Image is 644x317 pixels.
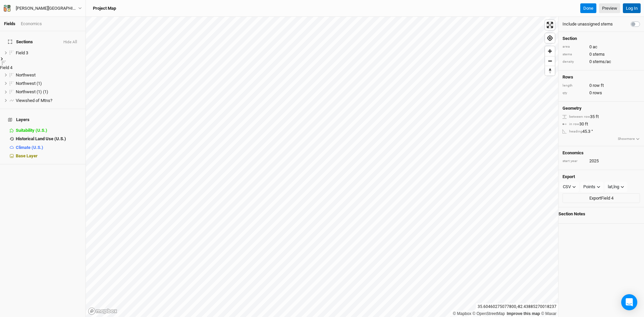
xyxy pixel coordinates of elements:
div: 0 [562,83,640,89]
span: ° [591,128,593,135]
button: Zoom out [545,56,555,66]
button: [PERSON_NAME][GEOGRAPHIC_DATA] [3,5,82,12]
button: Log In [623,3,641,13]
div: Warren Wilson College [16,5,78,12]
div: 35.60460275077800 , -82.43885270018237 [476,303,558,310]
div: density [562,59,586,64]
span: Suitability (U.S.) [16,128,47,133]
div: qty [562,91,586,96]
span: Viewshed of Mtns? [16,98,52,103]
span: ac [593,44,597,50]
a: Maxar [541,311,556,316]
div: Economics [21,21,42,27]
div: Base Layer [16,153,82,159]
div: Points [583,183,595,190]
button: ExportField 4 [562,193,640,203]
div: 45.3 [562,128,640,135]
h4: Economics [562,150,640,156]
div: 0 [562,51,640,57]
button: CSV [560,182,579,192]
span: ft [585,121,588,127]
span: Climate (U.S.) [16,145,43,150]
span: ft [596,114,599,120]
h4: Geometry [562,106,582,111]
span: stems/ac [593,59,611,65]
div: Suitability (U.S.) [16,128,82,133]
button: Zoom in [545,46,555,56]
div: 0 [562,90,640,96]
span: Reset bearing to north [545,66,555,75]
button: Done [580,3,596,13]
span: Northwest [16,72,36,77]
div: Northwest [16,72,82,78]
div: Northwest (1) [16,81,82,86]
h4: Export [562,174,640,179]
div: 2025 [589,158,599,164]
h3: Project Map [93,6,116,11]
div: stems [562,52,586,57]
span: Sections [8,39,33,45]
button: Points [580,182,603,192]
a: Fields [4,21,15,26]
h4: Rows [562,74,640,80]
div: 0 [562,44,640,50]
a: OpenStreetMap [473,311,505,316]
h4: Section [562,36,640,41]
div: in row [562,122,579,127]
button: Reset bearing to north [545,66,555,75]
div: 30 [562,121,640,127]
button: Showmore [618,136,640,142]
div: between row [562,114,590,119]
span: Section Notes [558,211,585,217]
h4: Layers [4,113,82,126]
span: Northwest (1) (1) [16,89,48,94]
div: lat,lng [608,183,619,190]
button: Hide All [63,40,77,45]
span: Zoom out [545,56,555,66]
span: row ft [593,83,604,89]
div: area [562,44,586,49]
div: length [562,83,586,88]
div: Field 3 [16,50,82,56]
div: Northwest (1) (1) [16,89,82,95]
span: rows [593,90,602,96]
a: Preview [599,3,620,13]
a: Mapbox [453,311,471,316]
label: Include unassigned stems [562,21,613,27]
a: Mapbox logo [88,307,117,315]
div: Open Intercom Messenger [621,294,637,310]
div: [PERSON_NAME][GEOGRAPHIC_DATA] [16,5,78,12]
button: Find my location [545,33,555,43]
div: Viewshed of Mtns? [16,98,82,103]
button: lat,lng [605,182,627,192]
div: heading [562,129,582,134]
span: Field 3 [16,50,28,55]
span: stems [593,51,605,57]
div: start year [562,159,586,164]
div: 35 [562,114,640,120]
a: Improve this map [507,311,540,316]
span: Northwest (1) [16,81,42,86]
canvas: Map [86,17,558,317]
button: Enter fullscreen [545,20,555,30]
div: 0 [562,59,640,65]
div: CSV [563,183,571,190]
span: Base Layer [16,153,38,158]
div: Historical Land Use (U.S.) [16,136,82,142]
span: Historical Land Use (U.S.) [16,136,66,141]
div: Climate (U.S.) [16,145,82,150]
